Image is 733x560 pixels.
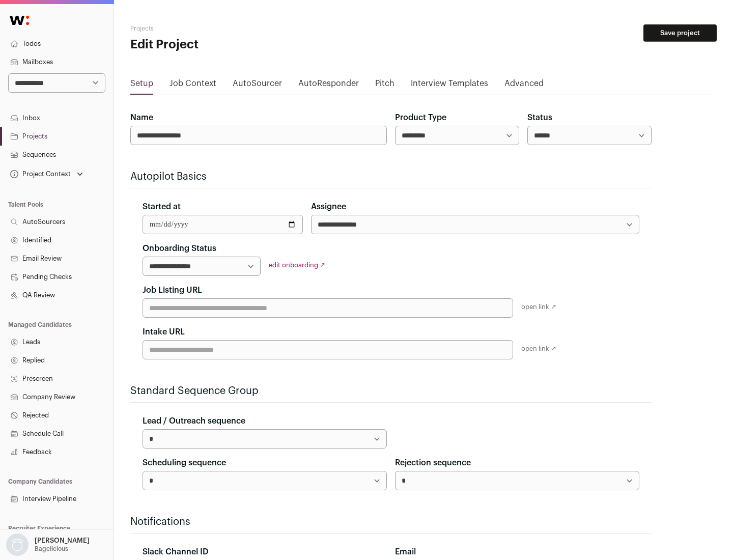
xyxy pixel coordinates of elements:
[130,515,652,529] h2: Notifications
[527,111,552,124] label: Status
[4,534,92,556] button: Open dropdown
[395,457,471,469] label: Rejection sequence
[130,37,326,53] h1: Edit Project
[311,201,346,213] label: Assignee
[8,167,85,181] button: Open dropdown
[233,77,282,94] a: AutoSourcer
[395,111,446,124] label: Product Type
[130,77,153,94] a: Setup
[269,262,325,268] a: edit onboarding ↗
[8,170,71,178] div: Project Context
[143,284,202,296] label: Job Listing URL
[4,10,35,31] img: Wellfound
[643,24,717,42] button: Save project
[130,384,652,398] h2: Standard Sequence Group
[130,170,652,184] h2: Autopilot Basics
[504,77,544,94] a: Advanced
[143,415,245,427] label: Lead / Outreach sequence
[143,242,216,255] label: Onboarding Status
[298,77,359,94] a: AutoResponder
[6,534,29,556] img: nopic.png
[375,77,394,94] a: Pitch
[143,326,185,338] label: Intake URL
[143,201,181,213] label: Started at
[130,111,153,124] label: Name
[35,545,68,553] p: Bagelicious
[170,77,216,94] a: Job Context
[143,546,208,558] label: Slack Channel ID
[143,457,226,469] label: Scheduling sequence
[130,24,326,33] h2: Projects
[395,546,639,558] div: Email
[411,77,488,94] a: Interview Templates
[35,537,90,545] p: [PERSON_NAME]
